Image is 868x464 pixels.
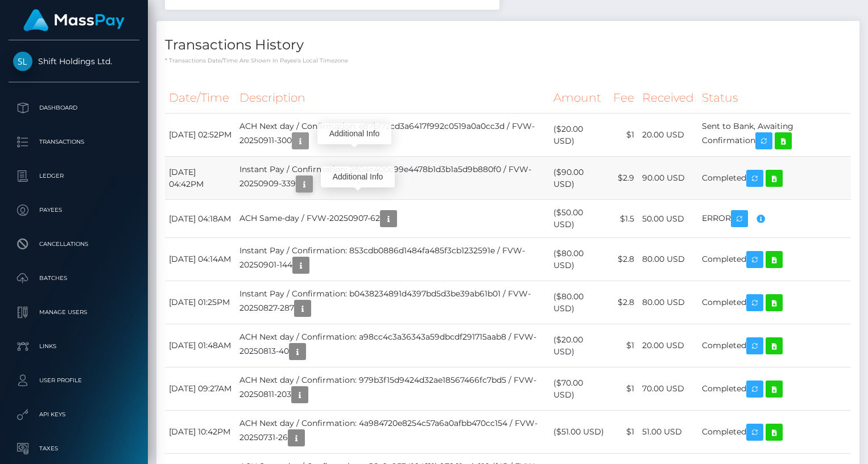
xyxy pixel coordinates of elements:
[13,440,135,457] p: Taxes
[638,82,698,114] th: Received
[9,366,139,395] a: User Profile
[13,202,135,219] p: Payees
[9,196,139,224] a: Payees
[317,123,391,144] div: Additional Info
[549,82,609,114] th: Amount
[235,238,549,281] td: Instant Pay / Confirmation: 853cdb0886d1484fa485f3cb1232591e / FVW-20250901-144
[165,281,235,324] td: [DATE] 01:25PM
[235,157,549,200] td: Instant Pay / Confirmation: 2804c400c99e4478b1d3b1a5d9b880f0 / FVW-20250909-339
[9,94,139,122] a: Dashboard
[549,157,609,200] td: ($90.00 USD)
[165,114,235,157] td: [DATE] 02:52PM
[165,157,235,200] td: [DATE] 04:42PM
[638,367,698,411] td: 70.00 USD
[549,411,609,454] td: ($51.00 USD)
[9,332,139,361] a: Links
[698,157,851,200] td: Completed
[549,367,609,411] td: ($70.00 USD)
[13,168,135,185] p: Ledger
[9,162,139,190] a: Ledger
[609,411,638,454] td: $1
[165,411,235,454] td: [DATE] 10:42PM
[13,372,135,389] p: User Profile
[638,411,698,454] td: 51.00 USD
[13,304,135,321] p: Manage Users
[235,82,549,114] th: Description
[9,230,139,258] a: Cancellations
[165,56,851,65] p: * Transactions date/time are shown in payee's local timezone
[609,324,638,367] td: $1
[638,281,698,324] td: 80.00 USD
[609,114,638,157] td: $1
[638,114,698,157] td: 20.00 USD
[13,338,135,355] p: Links
[698,82,851,114] th: Status
[165,238,235,281] td: [DATE] 04:14AM
[638,157,698,200] td: 90.00 USD
[235,411,549,454] td: ACH Next day / Confirmation: 4a984720e8254c57a6a0afbb470cc154 / FVW-20250731-26
[609,82,638,114] th: Fee
[549,114,609,157] td: ($20.00 USD)
[638,324,698,367] td: 20.00 USD
[609,238,638,281] td: $2.8
[609,157,638,200] td: $2.9
[698,281,851,324] td: Completed
[9,128,139,156] a: Transactions
[698,367,851,411] td: Completed
[13,52,32,71] img: Shift Holdings Ltd.
[165,367,235,411] td: [DATE] 09:27AM
[13,236,135,253] p: Cancellations
[9,298,139,327] a: Manage Users
[638,200,698,238] td: 50.00 USD
[235,200,549,238] td: ACH Same-day / FVW-20250907-62
[549,324,609,367] td: ($20.00 USD)
[9,400,139,429] a: API Keys
[609,200,638,238] td: $1.5
[9,264,139,292] a: Batches
[638,238,698,281] td: 80.00 USD
[235,367,549,411] td: ACH Next day / Confirmation: 979b3f15d9424d32ae18567466fc7bd5 / FVW-20250811-203
[9,56,139,66] span: Shift Holdings Ltd.
[549,238,609,281] td: ($80.00 USD)
[609,367,638,411] td: $1
[13,99,135,116] p: Dashboard
[235,114,549,157] td: ACH Next day / Confirmation: e87b172cd3a6417f992c0519a0a0cc3d / FVW-20250911-300
[698,200,851,238] td: ERROR
[165,35,851,55] h4: Transactions History
[165,324,235,367] td: [DATE] 01:48AM
[549,200,609,238] td: ($50.00 USD)
[165,82,235,114] th: Date/Time
[698,238,851,281] td: Completed
[609,281,638,324] td: $2.8
[235,324,549,367] td: ACH Next day / Confirmation: a98cc4c3a36343a59dbcdf291715aab8 / FVW-20250813-40
[698,324,851,367] td: Completed
[13,406,135,423] p: API Keys
[23,9,125,31] img: MassPay Logo
[9,434,139,463] a: Taxes
[698,114,851,157] td: Sent to Bank, Awaiting Confirmation
[321,166,395,187] div: Additional Info
[698,411,851,454] td: Completed
[13,133,135,151] p: Transactions
[165,200,235,238] td: [DATE] 04:18AM
[13,270,135,287] p: Batches
[235,281,549,324] td: Instant Pay / Confirmation: b0438234891d4397bd5d3be39ab61b01 / FVW-20250827-287
[549,281,609,324] td: ($80.00 USD)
